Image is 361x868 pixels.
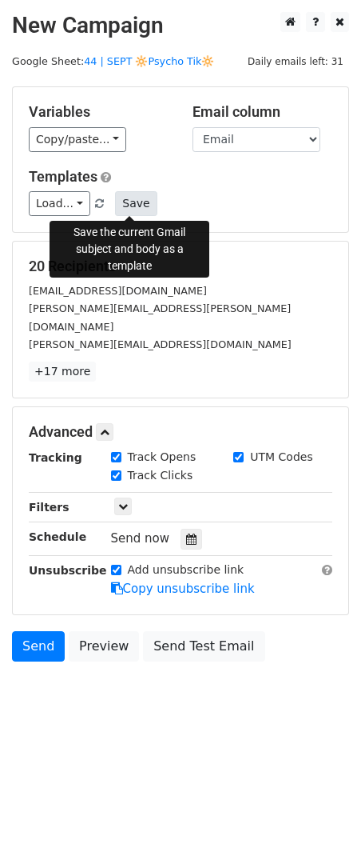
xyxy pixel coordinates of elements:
label: UTM Codes [250,449,312,466]
a: Preview [69,631,139,662]
span: Daily emails left: 31 [242,53,349,70]
h5: 20 Recipients [29,258,332,275]
button: Save [115,191,157,216]
small: [PERSON_NAME][EMAIL_ADDRESS][DOMAIN_NAME] [29,338,292,350]
h5: Email column [192,103,332,121]
a: 44 | SEPT 🔆Psycho Tik🔆 [84,55,214,67]
h5: Variables [29,103,169,121]
small: Google Sheet: [12,55,214,67]
label: Add unsubscribe link [128,562,244,578]
label: Track Opens [128,449,196,466]
a: Templates [29,168,97,185]
label: Track Clicks [128,467,193,484]
a: Load... [29,191,90,216]
iframe: Chat Widget [281,791,361,868]
a: Copy unsubscribe link [111,582,255,596]
div: Save the current Gmail subject and body as a template [50,221,209,278]
strong: Schedule [29,530,86,543]
h2: New Campaign [12,12,349,39]
a: Copy/paste... [29,127,126,152]
strong: Filters [29,501,69,514]
a: Send Test Email [143,631,264,662]
a: Daily emails left: 31 [242,55,349,67]
span: Send now [111,531,170,546]
small: [EMAIL_ADDRESS][DOMAIN_NAME] [29,285,207,297]
h5: Advanced [29,423,332,441]
strong: Unsubscribe [29,564,107,577]
small: [PERSON_NAME][EMAIL_ADDRESS][PERSON_NAME][DOMAIN_NAME] [29,302,291,333]
a: Send [12,631,65,662]
strong: Tracking [29,451,82,464]
a: +17 more [29,362,96,382]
